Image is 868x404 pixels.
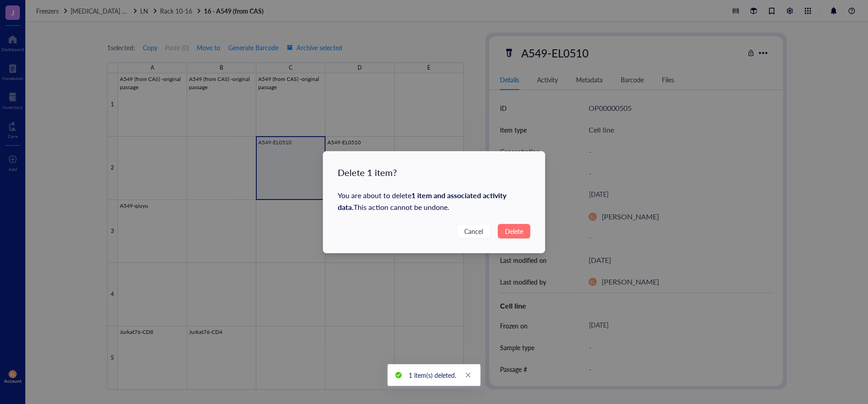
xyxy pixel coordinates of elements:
[464,226,483,236] span: Cancel
[463,370,473,380] a: Close
[338,190,506,212] strong: 1 item and associated activity data .
[409,370,456,380] div: 1 item(s) deleted.
[338,190,531,213] div: You are about to delete This action cannot be undone.
[465,372,472,378] span: close
[338,166,397,179] div: Delete 1 item?
[505,226,523,236] span: Delete
[457,224,491,238] button: Cancel
[498,224,530,238] button: Delete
